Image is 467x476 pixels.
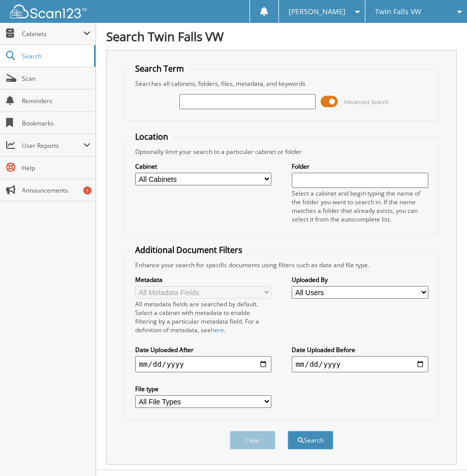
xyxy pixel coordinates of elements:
span: [PERSON_NAME] [289,9,346,15]
legend: Additional Document Filters [130,244,247,256]
label: Date Uploaded Before [292,345,428,354]
span: User Reports [22,141,83,150]
h1: Search Twin Falls VW [106,28,457,45]
span: Announcements [22,186,90,195]
span: Cabinets [22,29,83,38]
div: 1 [83,186,91,195]
label: Metadata [135,275,272,284]
label: Cabinet [135,162,272,171]
label: Folder [292,162,428,171]
div: Searches all cabinets, folders, files, metadata, and keywords [130,79,433,88]
img: scan123-logo-white.svg [10,5,86,18]
span: Search [22,52,89,60]
span: Help [22,164,90,172]
span: Bookmarks [22,119,90,128]
span: Twin Falls VW [375,9,421,15]
a: here [211,326,224,334]
div: All metadata fields are searched by default. Select a cabinet with metadata to enable filtering b... [135,300,272,334]
label: File type [135,385,272,393]
div: Optionally limit your search to a particular cabinet or folder [130,147,433,156]
legend: Location [130,131,173,142]
div: Enhance your search for specific documents using filters such as date and file type. [130,261,433,269]
div: Select a cabinet and begin typing the name of the folder you want to search in. If the name match... [292,189,428,224]
input: start [135,356,272,372]
span: Reminders [22,97,90,105]
legend: Search Term [130,63,189,74]
span: Advanced Search [344,98,389,106]
button: Search [288,431,333,450]
button: Clear [230,431,275,450]
label: Date Uploaded After [135,345,272,354]
span: Scan [22,74,90,83]
label: Uploaded By [292,275,428,284]
input: end [292,356,428,372]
